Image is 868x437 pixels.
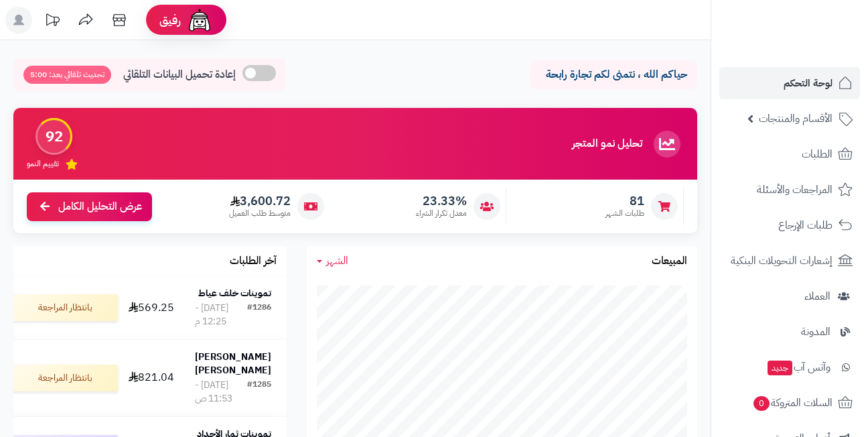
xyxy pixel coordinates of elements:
[317,253,348,269] a: الشهر
[784,74,833,92] span: لوحة التحكم
[195,350,271,377] strong: [PERSON_NAME] [PERSON_NAME]
[605,194,644,208] span: 81
[123,340,179,416] td: 821.04
[230,255,277,267] h3: آخر الطلبات
[719,67,860,99] a: لوحة التحكم
[416,208,467,219] span: معدل تكرار الشراء
[768,361,792,375] span: جديد
[229,194,291,208] span: 3,600.72
[804,287,830,306] span: العملاء
[123,276,179,339] td: 569.25
[35,7,69,37] a: تحديثات المنصة
[719,174,860,206] a: المراجعات والأسئلة
[778,216,833,235] span: طلبات الإرجاع
[759,109,833,128] span: الأقسام والمنتجات
[27,158,59,170] span: تقييم النمو
[159,12,181,28] span: رفيق
[719,138,860,170] a: الطلبات
[752,393,833,412] span: السلات المتروكة
[719,245,860,277] a: إشعارات التحويلات البنكية
[23,66,111,84] span: تحديث تلقائي بعد: 5:00
[198,286,271,300] strong: تموينات خلف عياط
[652,255,687,267] h3: المبيعات
[719,280,860,312] a: العملاء
[753,396,770,411] span: 0
[416,194,467,208] span: 23.33%
[247,379,271,405] div: #1285
[719,209,860,241] a: طلبات الإرجاع
[195,302,247,328] div: [DATE] - 12:25 م
[605,208,644,219] span: طلبات الشهر
[572,138,642,150] h3: تحليل نمو المتجر
[195,379,247,405] div: [DATE] - 11:53 ص
[802,145,833,164] span: الطلبات
[11,365,118,391] div: بانتظار المراجعة
[766,358,830,377] span: وآتس آب
[58,199,142,214] span: عرض التحليل الكامل
[719,351,860,383] a: وآتس آبجديد
[229,208,291,219] span: متوسط طلب العميل
[757,180,833,199] span: المراجعات والأسئلة
[540,67,687,82] p: حياكم الله ، نتمنى لكم تجارة رابحة
[719,387,860,419] a: السلات المتروكة0
[326,253,348,269] span: الشهر
[247,302,271,328] div: #1286
[801,322,830,341] span: المدونة
[186,7,213,34] img: ai-face.png
[27,192,152,221] a: عرض التحليل الكامل
[719,316,860,348] a: المدونة
[731,251,833,270] span: إشعارات التحويلات البنكية
[123,67,236,82] span: إعادة تحميل البيانات التلقائي
[11,294,118,321] div: بانتظار المراجعة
